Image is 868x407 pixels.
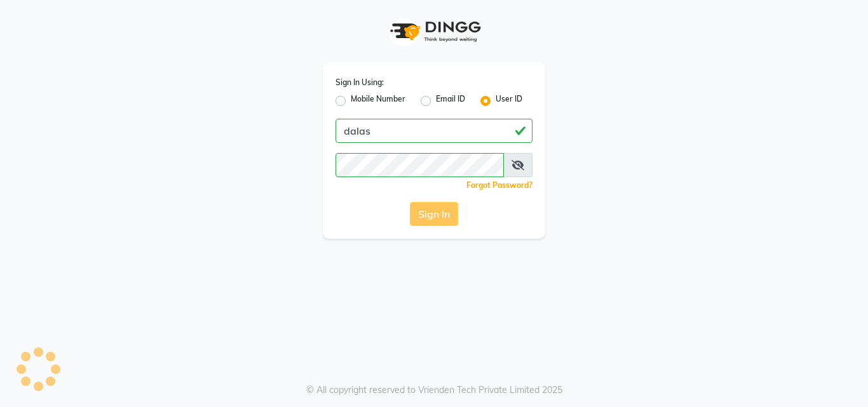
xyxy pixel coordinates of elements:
[336,77,384,88] label: Sign In Using:
[466,180,532,190] a: Forgot Password?
[436,93,465,109] label: Email ID
[336,153,504,177] input: Username
[496,93,522,109] label: User ID
[336,119,532,143] input: Username
[383,13,485,50] img: logo1.svg
[351,93,405,109] label: Mobile Number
